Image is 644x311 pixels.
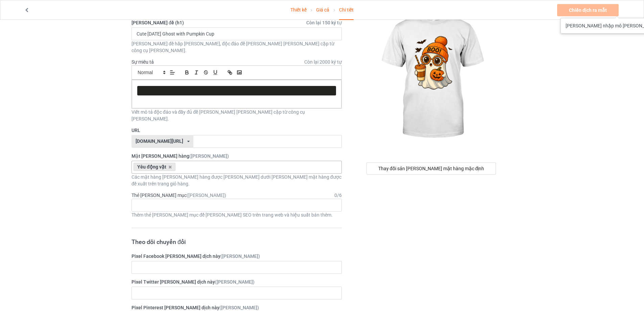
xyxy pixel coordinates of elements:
a: Giá cả [316,0,329,19]
font: Pixel Twitter [PERSON_NAME] dịch này [132,279,215,285]
font: ([PERSON_NAME]) [187,193,226,198]
font: ([PERSON_NAME]) [189,153,229,159]
font: / [337,193,339,198]
font: [DOMAIN_NAME][URL] [136,138,183,144]
font: Pixel Pinterest [PERSON_NAME] dịch này [132,305,219,310]
font: Thay đổi sản [PERSON_NAME] mặt hàng mặc định [378,166,484,171]
font: Sự miêu tả [132,59,154,65]
div: Thay đổi sản [PERSON_NAME] mặt hàng mặc định [366,162,496,175]
font: [PERSON_NAME] đề (h1) [132,20,184,25]
font: Thiết kế [290,7,307,13]
font: Viết mô tả độc đáo và đầy đủ để [PERSON_NAME] [PERSON_NAME] cập từ công cụ [PERSON_NAME]. [132,109,305,121]
font: [PERSON_NAME] đề hấp [PERSON_NAME], độc đáo để [PERSON_NAME] [PERSON_NAME] cập từ công cụ [PERSON... [132,41,334,53]
font: URL [132,128,140,133]
font: Các mặt hàng [PERSON_NAME] hàng được [PERSON_NAME] dưới [PERSON_NAME] mặt hàng được đề xuất trên ... [132,174,341,186]
font: Yêu động vật [137,164,166,170]
font: ([PERSON_NAME]) [215,279,255,285]
font: Chi tiết [339,7,354,13]
font: ([PERSON_NAME]) [220,253,260,259]
font: ký tự [331,20,342,25]
font: Mặt [PERSON_NAME] hàng [132,153,189,159]
a: Thiết kế [290,0,307,19]
font: Giá cả [316,7,329,13]
font: Còn lại 150 [306,20,330,25]
font: Pixel Facebook [PERSON_NAME] dịch này [132,253,220,259]
font: 6 [339,193,342,198]
font: Thẻ [PERSON_NAME] mục [132,193,187,198]
font: ([PERSON_NAME]) [219,305,259,310]
font: Còn lại 2000 [304,59,330,65]
font: 0 [334,193,337,198]
font: Thêm thẻ [PERSON_NAME] mục để [PERSON_NAME] SEO trên trang web và hiệu suất bán thêm. [132,212,333,218]
font: Theo dõi chuyển đổi [132,238,186,245]
font: ký tự [331,59,342,65]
